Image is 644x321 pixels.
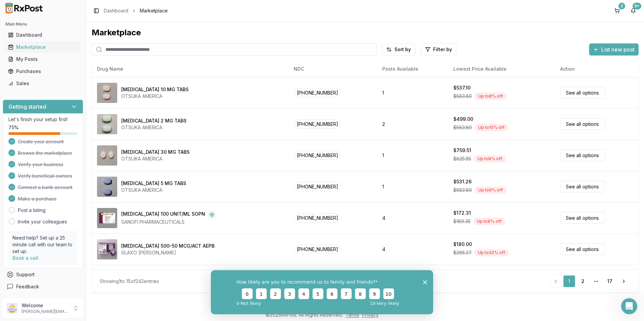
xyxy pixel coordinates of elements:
button: Dashboard [3,30,83,40]
th: Posts Available [377,61,448,77]
button: Filter by [421,43,456,56]
div: Up to 8 % off [475,93,507,100]
span: [PHONE_NUMBER] [294,213,341,222]
h3: Getting started [8,103,46,111]
span: [PHONE_NUMBER] [294,151,341,160]
span: $583.80 [453,124,472,131]
a: 2 [612,5,622,16]
img: RxPost Logo [3,3,46,13]
img: Abilify 30 MG TABS [97,145,117,166]
div: OTSUKA AMERICA [121,93,189,100]
div: Dashboard [8,32,78,38]
div: Up to 15 % off [475,124,508,131]
img: Abilify 10 MG TABS [97,83,117,103]
button: Marketplace [3,42,83,52]
img: Admelog SoloStar 100 UNIT/ML SOPN [97,208,117,228]
span: $189.35 [453,218,471,225]
a: My Posts [5,53,80,65]
div: Marketplace [92,27,639,38]
div: OTSUKA AMERICA [121,187,186,193]
a: Go to next page [617,275,631,287]
div: $759.51 [453,147,471,154]
div: 2 [618,3,625,9]
p: Need help? Set up a 25 minute call with our team to set up. [12,235,73,255]
th: Action [555,61,639,77]
button: Purchases [3,66,83,77]
td: 2 [377,265,448,296]
span: $265.27 [453,249,472,256]
iframe: Survey from RxPost [211,270,433,314]
span: Browse the marketplace [18,150,72,156]
div: 9+ [633,3,641,9]
iframe: Intercom live chat [621,298,637,314]
span: Create your account [18,138,64,145]
a: 1 [563,275,575,287]
a: See all options [560,149,605,161]
span: Feedback [16,283,39,290]
td: 4 [377,202,448,234]
div: SANOFI PHARMACEUTICALS [121,219,216,225]
td: 1 [377,77,448,108]
a: See all options [560,181,605,192]
div: $499.00 [453,116,473,122]
span: [PHONE_NUMBER] [294,245,341,254]
a: 2 [577,275,589,287]
div: [MEDICAL_DATA] 500-50 MCG/ACT AEPB [121,243,215,249]
td: 4 [377,234,448,265]
img: User avatar [7,303,18,314]
p: Welcome [22,302,68,309]
button: Sort by [382,43,415,56]
span: [PHONE_NUMBER] [294,182,341,191]
div: [MEDICAL_DATA] 100 UNIT/ML SOPN [121,211,205,219]
a: Marketplace [5,41,80,53]
div: OTSUKA AMERICA [121,124,187,131]
button: Feedback [3,281,83,293]
a: Sales [5,77,80,90]
a: Post a listing [18,207,45,214]
button: Support [3,269,83,281]
th: Drug Name [92,61,288,77]
div: [MEDICAL_DATA] 2 MG TABS [121,117,187,124]
a: Book a call [12,255,38,261]
button: 9+ [628,5,639,16]
div: Up to 9 % off [475,186,507,194]
a: Dashboard [104,7,128,14]
th: NDC [288,61,377,77]
span: [PHONE_NUMBER] [294,88,341,97]
span: Connect a bank account [18,184,72,191]
div: Sales [8,80,78,87]
a: See all options [560,87,605,99]
a: See all options [560,243,605,255]
div: $531.26 [453,178,472,185]
span: List new post [601,45,635,53]
span: 75 % [8,124,19,131]
span: Sort by [394,46,411,53]
div: My Posts [8,56,78,63]
img: Abilify 2 MG TABS [97,114,117,134]
div: [MEDICAL_DATA] 30 MG TABS [121,149,190,155]
th: Lowest Price Available [448,61,555,77]
span: [PHONE_NUMBER] [294,119,341,129]
div: Showing 1 to 15 of 242 entries [100,278,159,285]
img: Abilify 5 MG TABS [97,177,117,197]
span: Marketplace [140,7,168,14]
a: See all options [560,118,605,130]
div: Marketplace [8,44,78,50]
a: List new post [589,47,639,53]
img: Advair Diskus 500-50 MCG/ACT AEPB [97,239,117,259]
div: OTSUKA AMERICA [121,155,190,162]
div: $172.31 [453,210,471,216]
a: Terms [346,312,359,318]
p: Let's finish your setup first! [8,116,77,123]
